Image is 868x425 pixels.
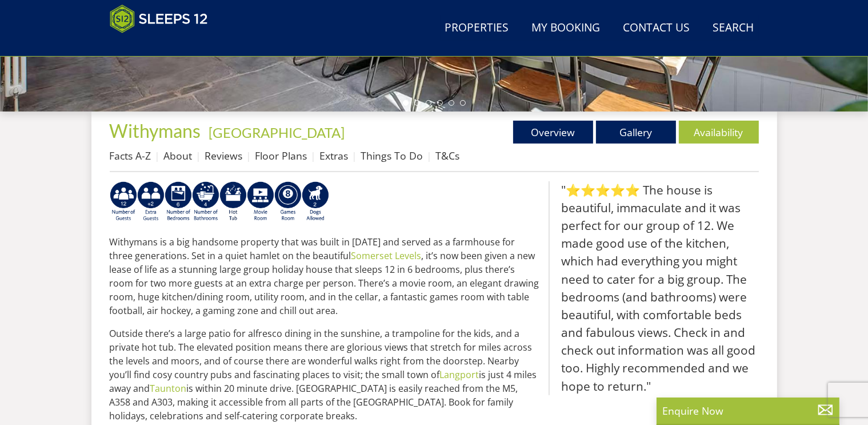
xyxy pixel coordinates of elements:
img: AD_4nXeyNBIiEViFqGkFxeZn-WxmRvSobfXIejYCAwY7p4slR9Pvv7uWB8BWWl9Rip2DDgSCjKzq0W1yXMRj2G_chnVa9wg_L... [110,181,137,223]
a: T&Cs [436,149,460,162]
img: AD_4nXe7_8LrJK20fD9VNWAdfykBvHkWcczWBt5QOadXbvIwJqtaRaRf-iI0SeDpMmH1MdC9T1Vy22FMXzzjMAvSuTB5cJ7z5... [302,181,329,223]
img: AD_4nXeP6WuvG491uY6i5ZIMhzz1N248Ei-RkDHdxvvjTdyF2JXhbvvI0BrTCyeHgyWBEg8oAgd1TvFQIsSlzYPCTB7K21VoI... [137,181,165,223]
a: Search [709,15,759,41]
a: Reviews [205,149,243,162]
a: Langport [440,368,479,381]
a: Taunton [150,382,187,395]
img: AD_4nXf5HeMvqMpcZ0fO9nf7YF2EIlv0l3oTPRmiQvOQ93g4dO1Y4zXKGJcBE5M2T8mhAf-smX-gudfzQQnK9-uH4PEbWu2YP... [247,181,274,223]
img: AD_4nXcy0HGcWq0J58LOYxlnSwjVFwquWFvCZzbxSKcxp4HYiQm3ScM_WSVrrYu9bYRIOW8FKoV29fZURc5epz-Si4X9-ID0x... [192,181,219,223]
a: Availability [679,121,759,144]
blockquote: "⭐⭐⭐⭐⭐ The house is beautiful, immaculate and it was perfect for our group of 12. We made good us... [549,181,759,395]
a: Facts A-Z [110,149,151,162]
a: Gallery [596,121,676,144]
a: Contact Us [619,15,695,41]
p: Enquire Now [662,403,834,418]
p: Outside there’s a large patio for alfresco dining in the sunshine, a trampoline for the kids, and... [110,327,539,423]
a: Withymans [110,120,205,142]
a: Properties [441,15,514,41]
a: About [164,149,193,162]
img: AD_4nXdrZMsjcYNLGsKuA84hRzvIbesVCpXJ0qqnwZoX5ch9Zjv73tWe4fnFRs2gJ9dSiUubhZXckSJX_mqrZBmYExREIfryF... [274,181,302,223]
a: Somerset Levels [351,249,422,262]
a: Overview [513,121,593,144]
iframe: Customer reviews powered by Trustpilot [104,40,224,50]
a: Things To Do [361,149,423,162]
a: My Booking [527,15,605,41]
img: AD_4nXfRzBlt2m0mIteXDhAcJCdmEApIceFt1SPvkcB48nqgTZkfMpQlDmULa47fkdYiHD0skDUgcqepViZHFLjVKS2LWHUqM... [165,181,192,223]
span: - [205,124,345,141]
img: AD_4nXcpX5uDwed6-YChlrI2BYOgXwgg3aqYHOhRm0XfZB-YtQW2NrmeCr45vGAfVKUq4uWnc59ZmEsEzoF5o39EWARlT1ewO... [219,181,247,223]
span: Withymans [110,120,201,142]
a: Extras [320,149,349,162]
a: [GEOGRAPHIC_DATA] [209,124,345,141]
a: Floor Plans [255,149,307,162]
p: Withymans is a big handsome property that was built in [DATE] and served as a farmhouse for three... [110,235,539,317]
img: Sleeps 12 [110,5,208,33]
